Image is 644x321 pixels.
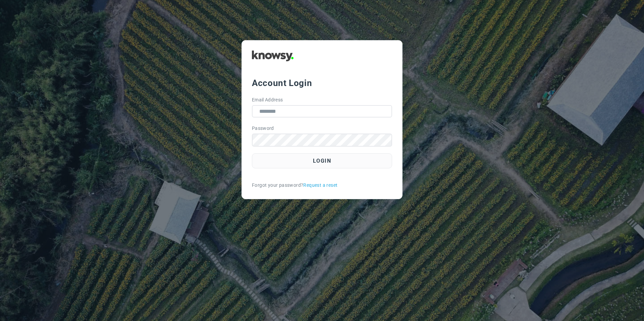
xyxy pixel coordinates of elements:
[252,153,392,168] button: Login
[252,77,392,89] div: Account Login
[252,125,274,132] label: Password
[252,182,392,189] div: Forgot your password?
[252,96,283,103] label: Email Address
[303,182,337,189] a: Request a reset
